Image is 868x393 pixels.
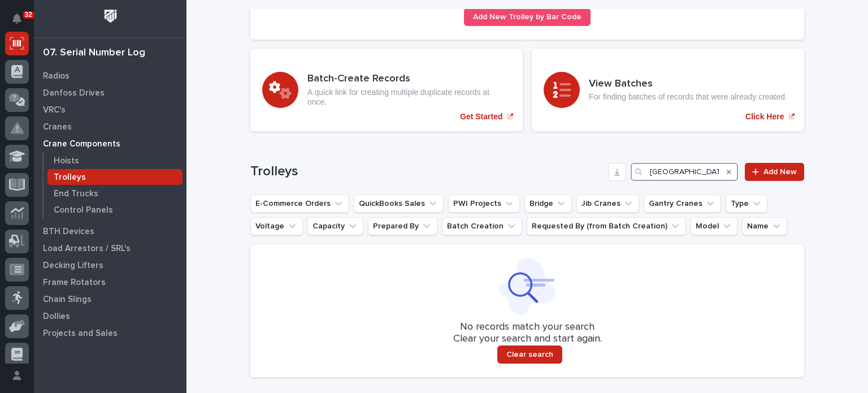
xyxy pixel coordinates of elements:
a: Add New [745,163,804,181]
h3: View Batches [589,78,787,90]
p: 32 [25,11,32,19]
a: Dollies [34,308,186,325]
span: Add New [763,168,797,176]
p: Chain Slings [43,295,92,305]
button: Jib Cranes [576,195,639,213]
button: Gantry Cranes [644,195,721,213]
input: Search [631,163,738,181]
button: Model [691,217,737,235]
p: Load Arrestors / SRL's [43,244,131,254]
p: VRC's [43,105,66,115]
button: Type [726,195,767,213]
h3: Batch-Create Records [307,73,511,85]
p: Radios [43,71,70,81]
a: Danfoss Drives [34,84,186,101]
p: No records match your search [264,321,791,334]
p: Frame Rotators [43,278,106,288]
p: End Trucks [54,189,98,199]
a: Radios [34,67,186,84]
button: Prepared By [368,217,437,235]
span: Add New Trolley by Bar Code [473,13,581,21]
p: BTH Devices [43,227,94,237]
a: Chain Slings [34,291,186,308]
a: Add New Trolley by Bar Code [464,8,591,26]
a: VRC's [34,101,186,118]
a: Trolleys [44,169,186,185]
p: Projects and Sales [43,329,118,339]
p: Decking Lifters [43,261,103,271]
a: Cranes [34,118,186,135]
button: Batch Creation [442,217,522,235]
img: Workspace Logo [100,6,121,27]
a: Get Started [250,49,523,131]
span: Clear search [506,349,553,360]
div: 07. Serial Number Log [43,47,145,59]
button: Clear search [497,346,562,364]
a: Hoists [44,153,186,169]
div: Notifications32 [14,14,29,32]
button: Bridge [524,195,572,213]
button: E-Commerce Orders [250,195,349,213]
a: Projects and Sales [34,325,186,342]
button: QuickBooks Sales [354,195,444,213]
p: A quick link for creating multiple duplicate records at once. [307,88,511,107]
button: Capacity [307,217,363,235]
a: BTH Devices [34,223,186,240]
p: Hoists [54,156,79,166]
a: End Trucks [44,185,186,201]
a: Crane Components [34,135,186,152]
a: Click Here [532,49,804,131]
button: Notifications [5,7,29,31]
p: Control Panels [54,205,113,215]
a: Load Arrestors / SRL's [34,240,186,257]
a: Control Panels [44,202,186,218]
p: Clear your search and start again. [453,333,602,346]
p: Get Started [460,112,502,122]
a: Decking Lifters [34,257,186,274]
button: Requested By (from Batch Creation) [527,217,686,235]
p: For finding batches of records that were already created. [589,92,787,102]
p: Trolleys [54,172,86,183]
button: Voltage [250,217,303,235]
h1: Trolleys [250,163,604,180]
p: Click Here [745,112,784,122]
p: Dollies [43,312,70,322]
p: Danfoss Drives [43,88,105,98]
button: PWI Projects [448,195,520,213]
p: Cranes [43,122,72,132]
button: Name [742,217,787,235]
p: Crane Components [43,139,120,149]
a: Frame Rotators [34,274,186,291]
